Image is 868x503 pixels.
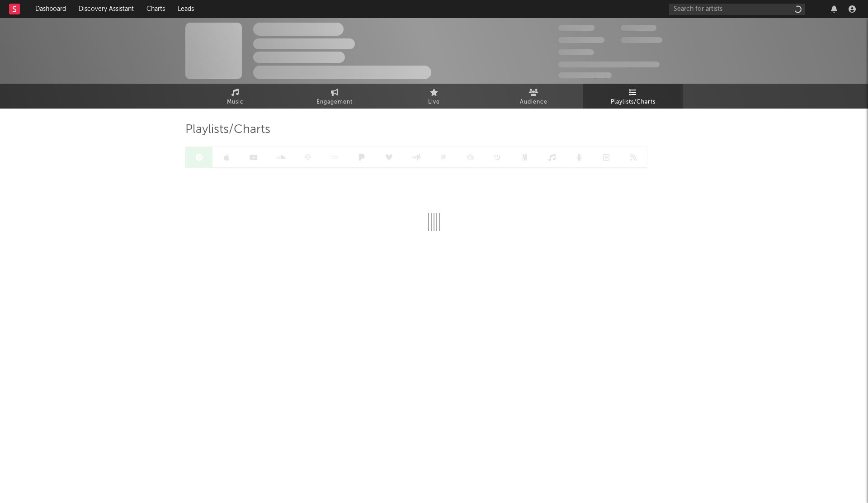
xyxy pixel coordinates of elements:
span: 300,000 [558,25,594,31]
input: Search for artists [669,4,805,15]
span: 50,000,000 [558,37,604,43]
span: Jump Score: 85.0 [558,72,612,78]
a: Music [185,84,285,109]
span: Music [227,97,244,108]
a: Audience [484,84,583,109]
span: 1,000,000 [621,37,662,43]
a: Engagement [285,84,384,109]
span: Playlists/Charts [611,97,656,108]
a: Live [384,84,484,109]
span: Audience [520,97,547,108]
span: 100,000 [621,25,656,31]
span: Live [428,97,440,108]
a: Playlists/Charts [583,84,683,109]
span: 50,000,000 Monthly Listeners [558,62,660,67]
span: 100,000 [558,49,594,55]
span: Playlists/Charts [185,124,270,135]
span: Engagement [316,97,353,108]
